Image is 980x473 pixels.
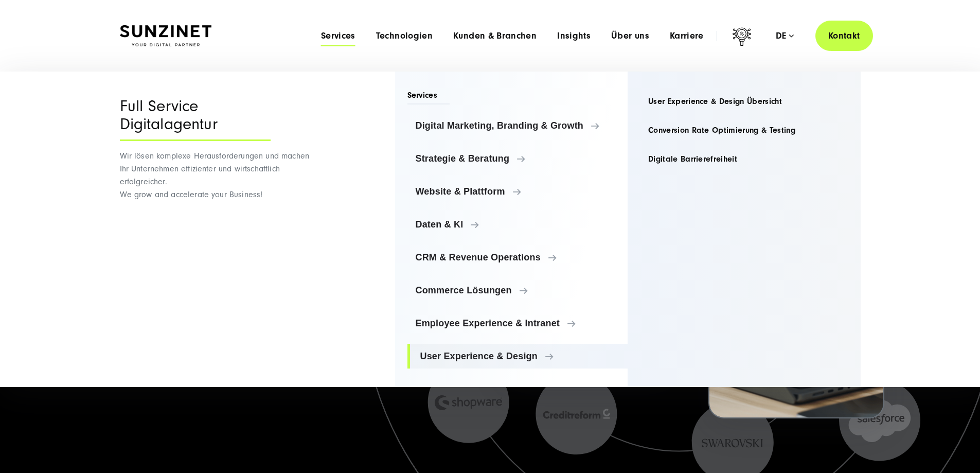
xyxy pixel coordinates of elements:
[407,90,450,104] span: Services
[416,186,620,197] span: Website & Plattform
[611,31,649,41] a: Über uns
[416,219,620,230] span: Daten & KI
[420,351,620,361] span: User Experience & Design
[407,245,628,270] a: CRM & Revenue Operations
[321,31,355,41] a: Services
[120,25,211,47] img: SUNZINET Full Service Digital Agentur
[407,212,628,237] a: Daten & KI
[407,311,628,336] a: Employee Experience & Intranet
[670,31,704,41] a: Karriere
[557,31,591,41] a: Insights
[407,278,628,303] a: Commerce Lösungen
[416,252,620,262] span: CRM & Revenue Operations
[407,179,628,204] a: Website & Plattform
[640,147,848,171] a: Digitale Barrierefreiheit
[416,153,620,164] span: Strategie & Beratung
[407,344,628,369] a: User Experience & Design
[776,31,794,41] div: de
[453,31,537,41] a: Kunden & Branchen
[407,146,628,171] a: Strategie & Beratung
[416,120,620,131] span: Digital Marketing, Branding & Growth
[640,118,848,143] a: Conversion Rate Optimierung & Testing
[640,89,848,114] a: User Experience & Design Übersicht
[120,151,310,199] span: Wir lösen komplexe Herausforderungen und machen Ihr Unternehmen effizienter und wirtschaftlich er...
[120,97,271,141] div: Full Service Digitalagentur
[416,285,620,295] span: Commerce Lösungen
[407,113,628,138] a: Digital Marketing, Branding & Growth
[815,21,873,51] a: Kontakt
[416,318,620,328] span: Employee Experience & Intranet
[376,31,433,41] a: Technologien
